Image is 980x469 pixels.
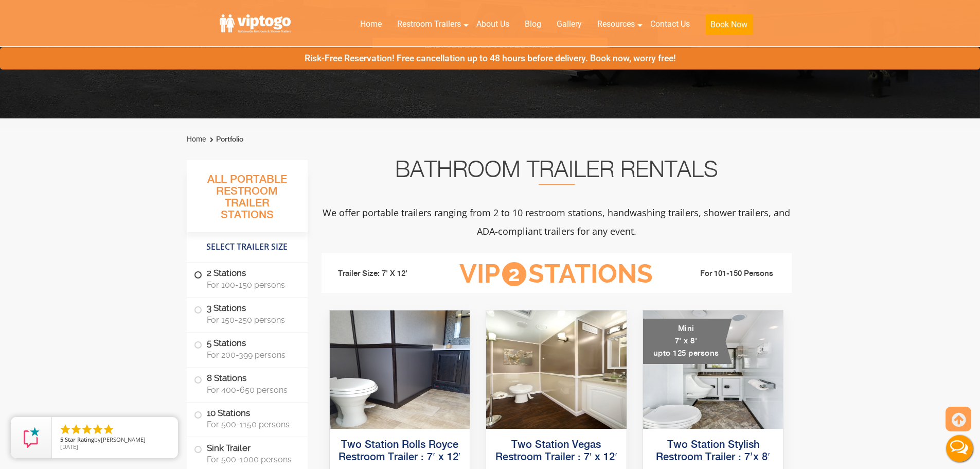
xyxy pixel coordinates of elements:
[643,319,732,364] div: Mini 7' x 8' upto 125 persons
[92,423,104,436] li: 
[469,13,517,36] a: About Us
[65,436,94,443] span: Star Rating
[187,135,206,143] a: Home
[194,298,300,329] label: 3 Stations
[669,268,785,280] li: For 101-150 Persons
[486,310,627,429] img: Side view of two station restroom trailer with separate doors for males and females
[495,440,617,463] a: Two Station Vegas Restroom Trailer : 7′ x 12′
[60,443,78,450] span: [DATE]
[194,333,300,364] label: 5 Stations
[59,423,72,436] li: 
[330,310,470,429] img: Side view of two station restroom trailer with separate doors for males and females
[352,13,389,36] a: Home
[207,385,295,395] span: For 400-650 persons
[322,203,792,240] p: We offer portable trailers ranging from 2 to 10 restroom stations, handwashing trailers, shower t...
[60,436,63,443] span: 5
[643,13,698,36] a: Contact Us
[705,14,753,35] button: Book Now
[207,420,295,429] span: For 500-1150 persons
[207,315,295,325] span: For 150-250 persons
[187,170,308,232] h3: All Portable Restroom Trailer Stations
[60,437,170,444] span: by
[322,160,792,185] h2: Bathroom Trailer Rentals
[502,262,526,286] span: 2
[939,428,980,469] button: Live Chat
[194,368,300,399] label: 8 Stations
[187,237,308,257] h4: Select Trailer Size
[207,280,295,290] span: For 100-150 persons
[102,423,115,436] li: 
[549,13,590,36] a: Gallery
[81,423,93,436] li: 
[194,263,300,294] label: 2 Stations
[101,436,146,443] span: [PERSON_NAME]
[21,427,42,448] img: Review Rating
[698,13,760,41] a: Book Now
[207,133,243,146] li: Portfolio
[656,440,770,463] a: Two Station Stylish Restroom Trailer : 7’x 8′
[329,258,444,289] li: Trailer Size: 7' X 12'
[338,440,460,463] a: Two Station Rolls Royce Restroom Trailer : 7′ x 12′
[443,260,669,288] h3: VIP Stations
[517,13,549,36] a: Blog
[389,13,469,36] a: Restroom Trailers
[590,13,643,36] a: Resources
[194,403,300,435] label: 10 Stations
[207,350,295,360] span: For 200-399 persons
[70,423,82,436] li: 
[194,437,300,469] label: Sink Trailer
[207,455,295,464] span: For 500-1000 persons
[643,310,783,429] img: A mini restroom trailer with two separate stations and separate doors for males and females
